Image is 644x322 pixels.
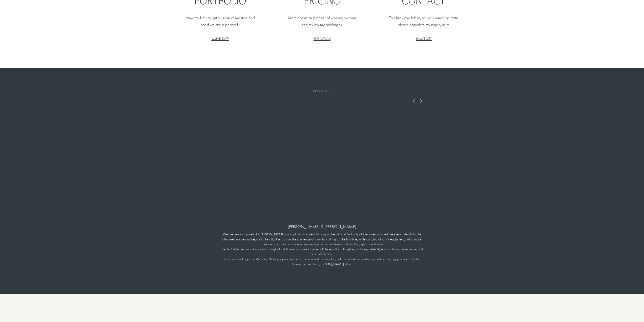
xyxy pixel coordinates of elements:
a: [PERSON_NAME] & [PERSON_NAME] [288,224,356,229]
p: We are beyond grateful to [PERSON_NAME] for capturing our wedding day so beautifully! Not only di... [221,232,423,266]
a: REACH OUT [416,36,431,41]
p: View my films to get a sense of my style and see if we are a perfect fit. [183,14,258,28]
p: To check availability for your wedding date, please complete my inquiry form. [386,14,461,28]
a: THE DETAILS [314,36,330,41]
a: Lachelle &amp; Marc [221,107,423,220]
span: Next [419,98,423,103]
a: WATCH NOW [211,36,229,41]
span: Previous [412,98,416,103]
h1: Kind words [221,89,423,92]
p: Learn about the process of working with me and review my packages. [285,14,360,28]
